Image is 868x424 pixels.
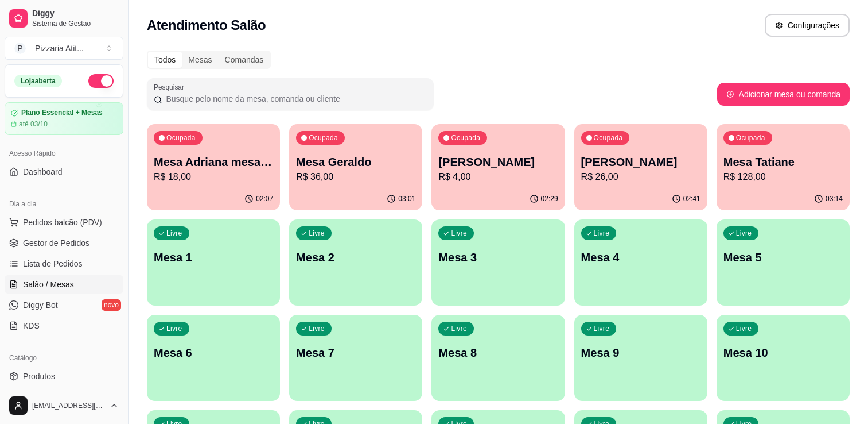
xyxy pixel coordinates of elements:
[723,154,843,170] p: Mesa Tatiane
[309,133,338,142] p: Ocupada
[717,124,850,210] button: OcupadaMesa TatianeR$ 128,0003:14
[166,229,182,238] p: Livre
[154,345,273,361] p: Mesa 6
[14,75,62,87] div: Loja aberta
[296,154,415,170] p: Mesa Geraldo
[438,249,558,265] p: Mesa 3
[581,170,700,184] p: R$ 26,00
[19,120,48,129] article: até 03/10
[32,9,119,19] span: Diggy
[32,19,119,28] span: Sistema de Gestão
[23,320,40,332] span: KDS
[35,43,84,54] div: Pizzaria Atit ...
[581,249,700,265] p: Mesa 4
[289,124,422,210] button: OcupadaMesa GeraldoR$ 36,0003:01
[431,315,565,401] button: LivreMesa 8
[594,133,623,142] p: Ocupada
[219,52,270,68] div: Comandas
[5,195,123,213] div: Dia a dia
[23,237,89,249] span: Gestor de Pedidos
[256,194,273,203] p: 02:07
[296,249,415,265] p: Mesa 2
[438,345,558,361] p: Mesa 8
[736,229,752,238] p: Livre
[431,124,565,210] button: Ocupada[PERSON_NAME]R$ 4,0002:29
[154,82,188,92] label: Pesquisar
[289,219,422,306] button: LivreMesa 2
[148,52,182,68] div: Todos
[438,154,558,170] p: [PERSON_NAME]
[723,170,843,184] p: R$ 128,00
[717,219,850,306] button: LivreMesa 5
[594,324,610,333] p: Livre
[5,163,123,181] a: Dashboard
[23,371,55,382] span: Produtos
[162,93,427,105] input: Pesquisar
[717,83,850,106] button: Adicionar mesa ou comanda
[147,219,280,306] button: LivreMesa 1
[5,317,123,335] a: KDS
[147,124,280,210] button: OcupadaMesa Adriana mesa 15R$ 18,0002:07
[23,166,63,178] span: Dashboard
[683,194,700,203] p: 02:41
[5,392,123,419] button: [EMAIL_ADDRESS][DOMAIN_NAME]
[309,229,325,238] p: Livre
[154,249,273,265] p: Mesa 1
[451,229,467,238] p: Livre
[5,367,123,386] a: Produtos
[147,315,280,401] button: LivreMesa 6
[5,234,123,252] a: Gestor de Pedidos
[289,315,422,401] button: LivreMesa 7
[5,102,123,135] a: Plano Essencial + Mesasaté 03/10
[736,324,752,333] p: Livre
[296,345,415,361] p: Mesa 7
[23,299,58,311] span: Diggy Bot
[826,194,843,203] p: 03:14
[147,16,266,34] h2: Atendimento Salão
[5,144,123,163] div: Acesso Rápido
[32,401,105,410] span: [EMAIL_ADDRESS][DOMAIN_NAME]
[154,154,273,170] p: Mesa Adriana mesa 15
[5,37,123,60] button: Select a team
[166,324,182,333] p: Livre
[431,219,565,306] button: LivreMesa 3
[154,170,273,184] p: R$ 18,00
[765,14,850,37] button: Configurações
[23,279,74,290] span: Salão / Mesas
[594,229,610,238] p: Livre
[581,345,700,361] p: Mesa 9
[182,52,218,68] div: Mesas
[451,133,480,142] p: Ocupada
[5,5,123,32] a: DiggySistema de Gestão
[23,217,102,228] span: Pedidos balcão (PDV)
[23,258,83,269] span: Lista de Pedidos
[5,275,123,294] a: Salão / Mesas
[574,124,707,210] button: Ocupada[PERSON_NAME]R$ 26,0002:41
[5,255,123,273] a: Lista de Pedidos
[723,345,843,361] p: Mesa 10
[398,194,415,203] p: 03:01
[574,315,707,401] button: LivreMesa 9
[14,43,26,54] span: P
[438,170,558,184] p: R$ 4,00
[541,194,558,203] p: 02:29
[581,154,700,170] p: [PERSON_NAME]
[309,324,325,333] p: Livre
[21,109,103,117] article: Plano Essencial + Mesas
[717,315,850,401] button: LivreMesa 10
[5,213,123,232] button: Pedidos balcão (PDV)
[88,74,114,88] button: Alterar Status
[296,170,415,184] p: R$ 36,00
[723,249,843,265] p: Mesa 5
[574,219,707,306] button: LivreMesa 4
[166,133,196,142] p: Ocupada
[451,324,467,333] p: Livre
[5,296,123,314] a: Diggy Botnovo
[5,349,123,367] div: Catálogo
[736,133,765,142] p: Ocupada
